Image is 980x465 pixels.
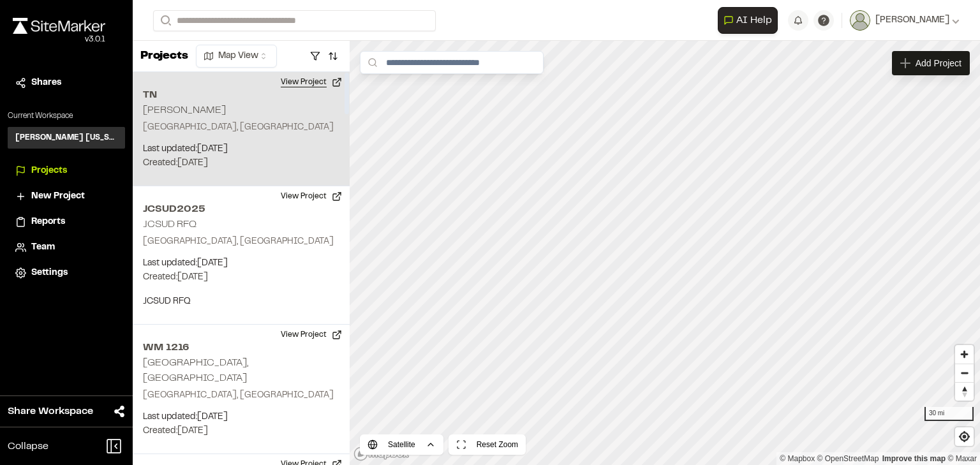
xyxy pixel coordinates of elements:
[143,424,339,438] p: Created: [DATE]
[143,270,339,284] p: Created: [DATE]
[13,18,105,34] img: rebrand.png
[143,220,197,229] h2: JCSUD RFQ
[143,410,339,424] p: Last updated: [DATE]
[15,215,117,229] a: Reports
[8,439,48,454] span: Collapse
[143,106,226,115] h2: [PERSON_NAME]
[143,358,248,383] h2: [GEOGRAPHIC_DATA], [GEOGRAPHIC_DATA]
[31,76,61,90] span: Shares
[31,215,65,229] span: Reports
[955,364,974,382] button: Zoom out
[143,121,339,135] p: [GEOGRAPHIC_DATA], [GEOGRAPHIC_DATA]
[850,10,870,31] img: User
[31,266,68,280] span: Settings
[882,454,946,463] a: Map feedback
[143,142,339,156] p: Last updated: [DATE]
[143,156,339,170] p: Created: [DATE]
[947,454,977,463] a: Maxar
[31,189,85,203] span: New Project
[143,388,339,402] p: [GEOGRAPHIC_DATA], [GEOGRAPHIC_DATA]
[350,41,980,465] canvas: Map
[143,202,339,217] h2: JCSUD2025
[273,72,350,92] button: View Project
[924,407,974,421] div: 30 mi
[360,434,443,455] button: Satellite
[15,266,117,280] a: Settings
[153,10,176,31] button: Search
[718,7,778,34] button: Open AI Assistant
[15,76,117,90] a: Shares
[143,87,339,103] h2: TN
[31,164,67,178] span: Projects
[736,13,772,28] span: AI Help
[449,434,526,455] button: Reset Zoom
[143,340,339,355] h2: WM 1216
[143,235,339,249] p: [GEOGRAPHIC_DATA], [GEOGRAPHIC_DATA]
[15,132,117,144] h3: [PERSON_NAME] [US_STATE]
[143,295,339,309] p: JCSUD RFQ
[15,164,117,178] a: Projects
[718,7,783,34] div: Open AI Assistant
[780,454,815,463] a: Mapbox
[875,13,949,27] span: [PERSON_NAME]
[955,427,974,446] button: Find my location
[273,186,350,207] button: View Project
[817,454,879,463] a: OpenStreetMap
[955,382,974,401] button: Reset bearing to north
[955,345,974,364] button: Zoom in
[31,240,55,255] span: Team
[15,240,117,255] a: Team
[140,48,188,65] p: Projects
[8,110,125,122] p: Current Workspace
[143,256,339,270] p: Last updated: [DATE]
[850,10,960,31] button: [PERSON_NAME]
[353,447,410,461] a: Mapbox logo
[13,34,105,45] div: Oh geez...please don't...
[8,404,93,419] span: Share Workspace
[916,57,961,70] span: Add Project
[15,189,117,203] a: New Project
[273,325,350,345] button: View Project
